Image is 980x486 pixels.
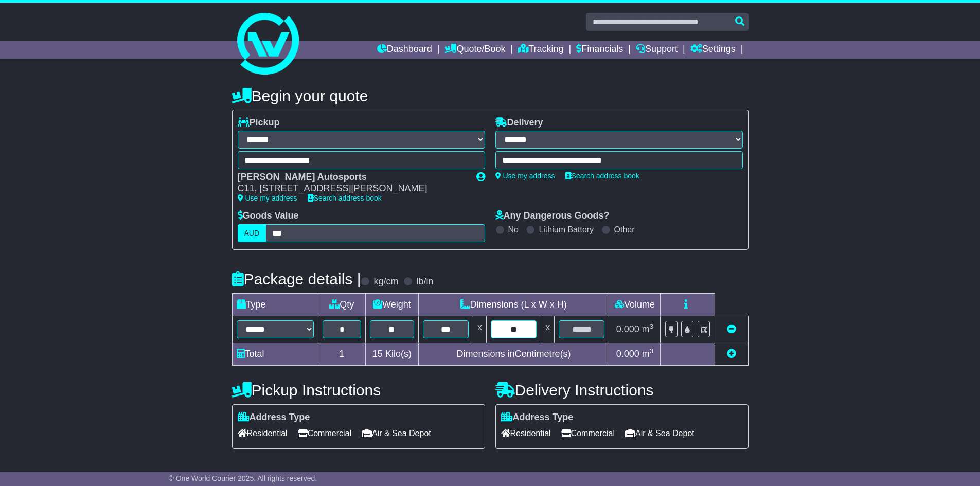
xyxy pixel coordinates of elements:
label: Lithium Battery [539,225,594,235]
a: Search address book [565,172,639,180]
td: x [473,316,486,343]
h4: Package details | [232,271,361,287]
sup: 3 [650,322,654,330]
h4: Begin your quote [232,87,749,104]
span: Residential [238,425,288,441]
td: Kilo(s) [366,343,419,365]
td: Dimensions (L x W x H) [418,293,609,316]
td: Type [232,293,318,316]
div: [PERSON_NAME] Autosports [238,172,466,183]
span: 0.000 [616,349,639,359]
td: x [541,316,555,343]
td: Qty [318,293,366,316]
a: Use my address [495,172,555,180]
label: Delivery [495,117,543,129]
h4: Pickup Instructions [232,382,485,399]
span: Air & Sea Depot [625,425,694,441]
td: Dimensions in Centimetre(s) [418,343,609,365]
a: Financials [576,41,623,59]
label: kg/cm [373,276,398,287]
a: Dashboard [377,41,432,59]
span: 15 [372,349,383,359]
label: Address Type [238,412,310,423]
span: 0.000 [616,324,639,334]
a: Tracking [518,41,563,59]
a: Support [636,41,678,59]
label: Pickup [238,117,280,129]
label: Other [614,225,635,235]
span: Commercial [561,425,615,441]
span: Air & Sea Depot [362,425,431,441]
td: Volume [609,293,661,316]
span: © One World Courier 2025. All rights reserved. [169,474,317,482]
label: lb/in [416,276,433,287]
td: 1 [318,343,366,365]
a: Add new item [727,349,736,359]
span: Commercial [298,425,351,441]
a: Use my address [238,194,297,202]
td: Weight [366,293,419,316]
h4: Delivery Instructions [495,382,749,399]
label: Any Dangerous Goods? [495,210,610,222]
div: C11, [STREET_ADDRESS][PERSON_NAME] [238,183,466,194]
span: Residential [501,425,551,441]
sup: 3 [650,347,654,355]
a: Quote/Book [444,41,505,59]
td: Total [232,343,318,365]
span: m [642,324,654,334]
a: Remove this item [727,324,736,334]
label: AUD [238,224,266,242]
label: No [508,225,519,235]
span: m [642,349,654,359]
a: Settings [690,41,736,59]
a: Search address book [308,194,382,202]
label: Address Type [501,412,574,423]
label: Goods Value [238,210,299,222]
